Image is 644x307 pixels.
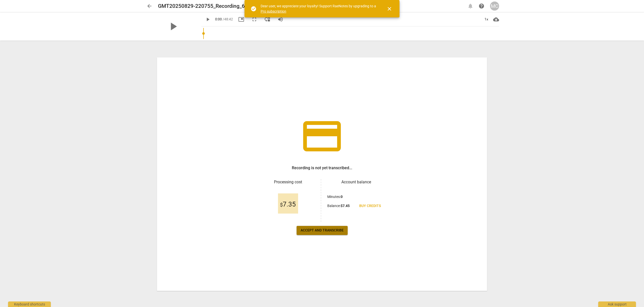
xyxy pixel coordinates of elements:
button: Fullscreen [250,15,259,24]
button: Picture in picture [237,15,246,24]
span: 0:00 [215,17,222,21]
span: $ [280,202,283,208]
b: $ 7.45 [341,204,350,208]
span: move_down [264,16,270,22]
span: Accept and transcribe [301,228,344,233]
h3: Account balance [327,179,385,185]
h3: Recording is not yet transcribed... [292,165,352,171]
span: check_circle [251,6,257,12]
span: fullscreen [251,16,257,22]
a: Pro subscription [261,9,286,13]
span: Buy credits [359,203,381,209]
p: Minutes : [327,194,343,199]
span: 7.35 [280,201,296,208]
h2: GMT20250829-220755_Recording_640x360 [158,3,263,9]
span: play_arrow [205,16,211,22]
span: cloud_download [493,16,499,22]
div: Dear user, we appreciate your loyalty! Support RaeNotes by upgrading to a [261,4,377,14]
span: / 48:42 [223,17,233,21]
a: Help [477,2,486,11]
p: Balance : [327,203,350,209]
a: Buy credits [355,201,385,211]
span: close [386,6,392,12]
button: Close [383,3,395,15]
button: Play [203,15,212,24]
div: 1x [481,15,491,23]
span: arrow_back [146,3,152,9]
span: volume_up [277,16,284,22]
h3: Processing cost [259,179,317,185]
button: Volume [276,15,285,24]
span: play_arrow [167,20,180,33]
span: credit_card [299,114,345,159]
b: 0 [341,195,343,199]
button: View player as separate pane [263,15,272,24]
div: Ask support [598,301,636,307]
span: picture_in_picture [238,16,244,22]
span: help [478,3,485,9]
button: Accept and transcribe [297,226,348,235]
button: MC [490,2,499,11]
div: Keyboard shortcuts [8,301,51,307]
